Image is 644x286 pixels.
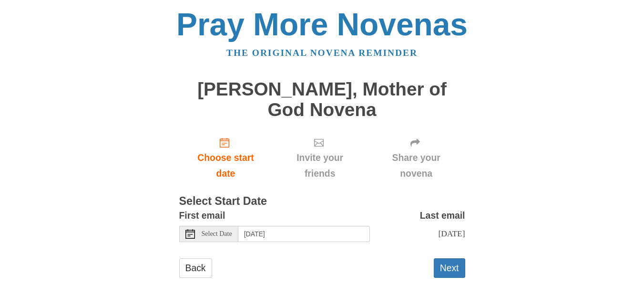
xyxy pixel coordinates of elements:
span: Select Date [202,231,232,237]
a: Back [179,258,212,278]
h1: [PERSON_NAME], Mother of God Novena [179,79,465,120]
a: Choose start date [179,129,273,186]
span: Share your novena [377,150,456,181]
label: First email [179,208,225,223]
a: The original novena reminder [226,48,418,58]
div: Click "Next" to confirm your start date first. [272,129,367,186]
span: Choose start date [189,150,263,181]
label: Last email [420,208,465,223]
h3: Select Start Date [179,195,465,208]
button: Next [434,258,465,278]
a: Pray More Novenas [176,7,468,42]
span: Invite your friends [282,150,358,181]
div: Click "Next" to confirm your start date first. [368,129,465,186]
span: [DATE] [438,229,465,238]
